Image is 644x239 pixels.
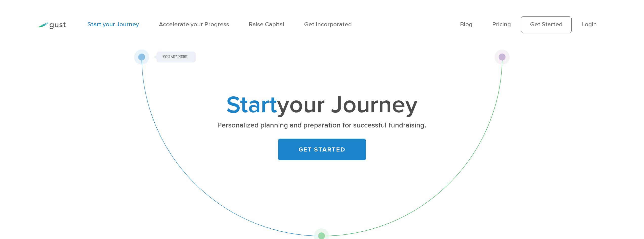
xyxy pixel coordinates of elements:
a: Accelerate your Progress [159,21,229,28]
a: Get Started [521,16,572,33]
a: GET STARTED [278,139,366,161]
a: Blog [460,21,472,28]
img: Gust Logo [37,22,66,29]
a: Login [581,21,597,28]
a: Start your Journey [88,21,139,28]
a: Pricing [492,21,511,28]
h1: your Journey [187,94,457,116]
a: Get Incorporated [304,21,352,28]
a: Raise Capital [249,21,284,28]
p: Personalized planning and preparation for successful fundraising. [189,121,455,130]
span: Start [226,91,277,119]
